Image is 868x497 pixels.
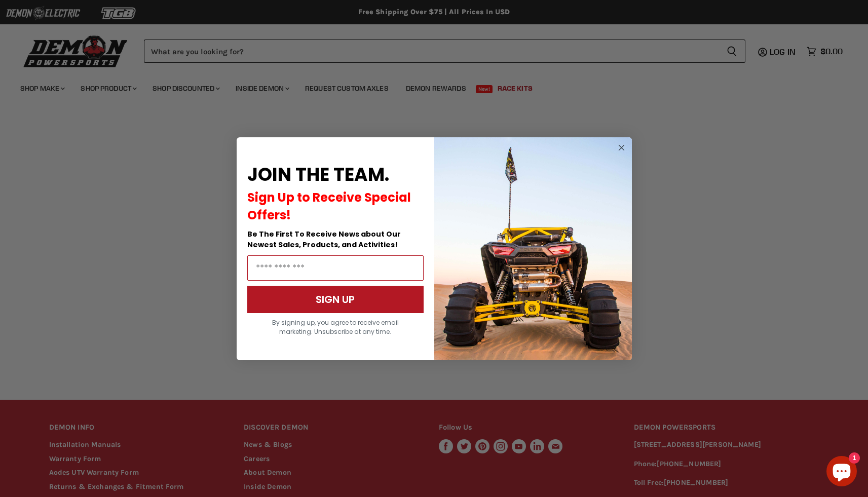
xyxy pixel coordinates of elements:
span: Sign Up to Receive Special Offers! [247,189,411,223]
img: a9095488-b6e7-41ba-879d-588abfab540b.jpeg [434,137,632,360]
button: Close dialog [615,141,628,154]
span: Be The First To Receive News about Our Newest Sales, Products, and Activities! [247,229,401,250]
inbox-online-store-chat: Shopify online store chat [823,456,860,489]
button: SIGN UP [247,286,424,313]
span: By signing up, you agree to receive email marketing. Unsubscribe at any time. [272,318,399,336]
input: Email Address [247,255,424,281]
span: JOIN THE TEAM. [247,162,389,187]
